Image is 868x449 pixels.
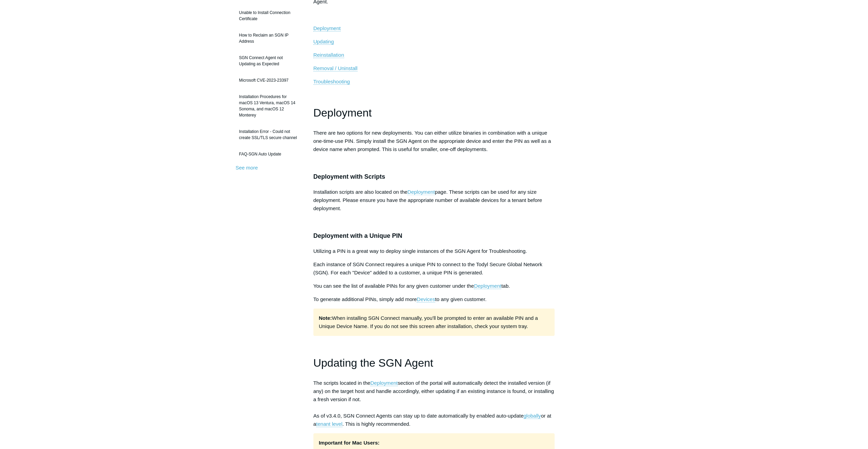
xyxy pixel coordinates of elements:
span: The scripts located in the section of the portal will automatically detect the installed version ... [313,380,554,427]
span: Each instance of SGN Connect requires a unique PIN to connect to the Todyl Secure Global Network ... [313,261,542,275]
a: FAQ-SGN Auto Update [236,148,303,161]
span: Updating the SGN Agent [313,357,433,369]
span: Installation scripts are also located on the [313,189,407,195]
a: Devices [417,296,435,302]
a: globally [523,413,541,419]
span: Deployment [313,107,372,119]
a: Deployment [370,380,398,386]
a: Troubleshooting [313,79,350,85]
strong: Important for Mac Users: [319,440,380,446]
strong: Note: [319,315,332,321]
a: Deployment [313,25,341,31]
span: Deployment with Scripts [313,173,385,180]
a: Installation Error - Could not create SSL/TLS secure channel [236,125,303,144]
span: You can see the list of available PINs for any given customer under the [313,283,474,289]
span: Deployment with a Unique PIN [313,232,402,239]
a: Unable to Install Connection Certificate [236,6,303,25]
span: Utilizing a PIN is a great way to deploy single instances of the SGN Agent for Troubleshooting. [313,248,527,254]
a: Microsoft CVE-2023-23397 [236,74,303,87]
span: Reinstallation [313,52,344,58]
a: See more [236,165,258,171]
span: to any given customer. [435,296,487,302]
a: Reinstallation [313,52,344,58]
a: Deployment [407,189,435,195]
a: Installation Procedures for macOS 13 Ventura, macOS 14 Sonoma, and macOS 12 Monterey [236,90,303,122]
span: To generate additional PINs, simply add more [313,296,417,302]
span: Deployment [313,25,341,31]
a: SGN Connect Agent not Updating as Expected [236,51,303,70]
a: tenant level [316,421,342,427]
span: There are two options for new deployments. You can either utilize binaries in combination with a ... [313,130,551,152]
span: tab. [501,283,510,289]
a: Removal / Uninstall [313,65,358,71]
a: How to Reclaim an SGN IP Address [236,29,303,48]
p: When installing SGN Connect manually, you'll be prompted to enter an available PIN and a Unique D... [313,309,555,336]
span: page. These scripts can be used for any size deployment. Please ensure you have the appropriate n... [313,189,542,211]
a: Updating [313,39,334,45]
a: Deployment [474,283,501,289]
